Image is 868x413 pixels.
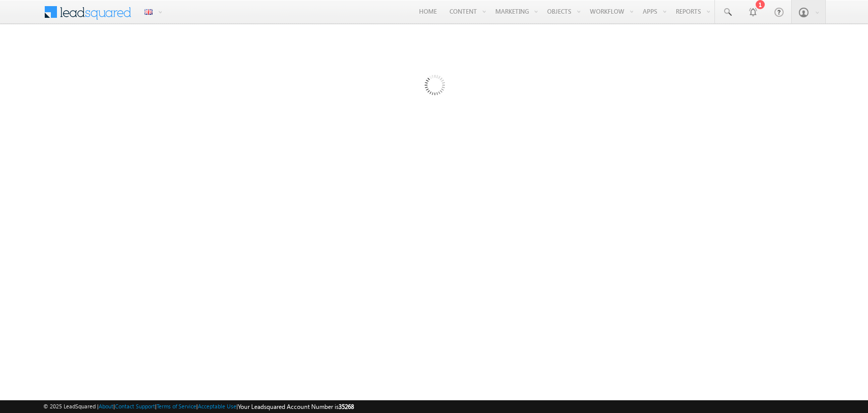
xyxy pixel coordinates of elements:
img: Loading... [381,34,487,140]
a: Contact Support [115,403,155,409]
a: Terms of Service [157,403,196,409]
a: Acceptable Use [198,403,236,409]
span: © 2025 LeadSquared | | | | | [43,402,354,411]
a: About [99,403,113,409]
span: 35268 [339,403,354,410]
span: Your Leadsquared Account Number is [238,403,354,410]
